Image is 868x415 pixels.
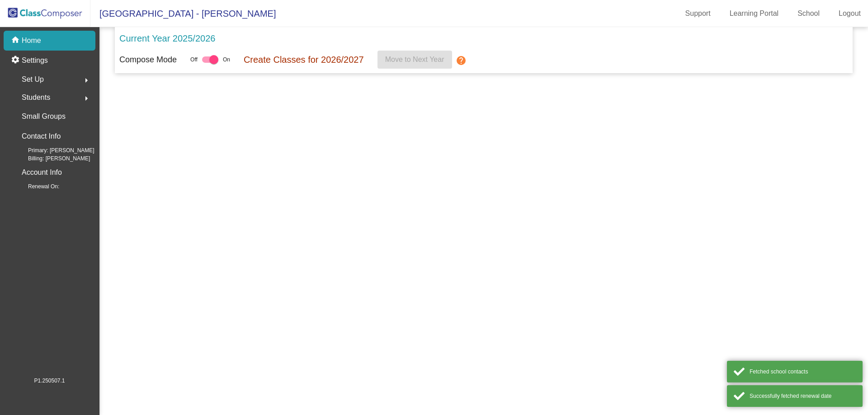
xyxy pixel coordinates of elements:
[14,182,59,191] span: Renewal On:
[14,146,94,154] span: Primary: [PERSON_NAME]
[385,56,444,63] span: Move to Next Year
[223,56,230,64] span: On
[831,6,868,21] a: Logout
[119,32,215,45] p: Current Year 2025/2026
[11,55,22,66] mat-icon: settings
[22,110,66,123] p: Small Groups
[456,55,467,66] mat-icon: help
[244,53,364,66] p: Create Classes for 2026/2027
[22,91,50,104] span: Students
[22,35,41,46] p: Home
[22,130,61,143] p: Contact Info
[81,75,92,86] mat-icon: arrow_right
[119,54,177,66] p: Compose Mode
[377,51,452,69] button: Move to Next Year
[750,368,856,376] div: Fetched school contacts
[22,73,44,86] span: Set Up
[22,166,62,179] p: Account Info
[11,35,22,46] mat-icon: home
[678,6,718,21] a: Support
[750,392,856,400] div: Successfully fetched renewal date
[81,93,92,104] mat-icon: arrow_right
[190,56,198,64] span: Off
[90,6,276,21] span: [GEOGRAPHIC_DATA] - [PERSON_NAME]
[790,6,827,21] a: School
[722,6,786,21] a: Learning Portal
[14,154,90,163] span: Billing: [PERSON_NAME]
[22,55,48,66] p: Settings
